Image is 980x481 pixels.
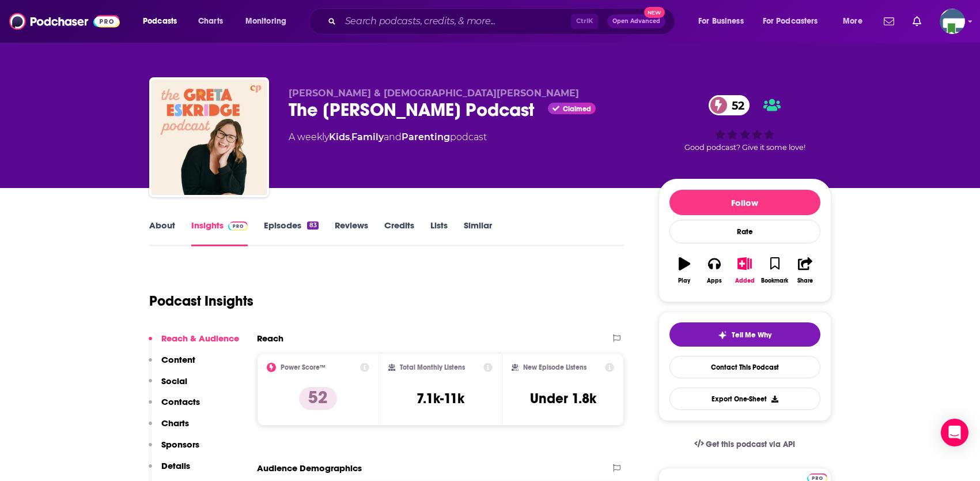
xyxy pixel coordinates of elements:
[706,439,795,449] span: Get this podcast via API
[257,333,283,344] h2: Reach
[698,13,744,29] span: For Business
[289,130,487,144] div: A weekly podcast
[161,333,239,344] p: Reach & Audience
[161,396,200,407] p: Contacts
[669,322,820,347] button: tell me why sparkleTell Me Why
[720,95,750,115] span: 52
[690,12,758,31] button: open menu
[430,220,448,246] a: Lists
[718,330,727,340] img: tell me why sparkle
[351,131,384,142] a: Family
[384,131,402,142] span: and
[941,419,968,446] div: Open Intercom Messenger
[161,460,190,471] p: Details
[835,12,877,31] button: open menu
[669,388,820,410] button: Export One-Sheet
[350,131,351,142] span: ,
[143,13,177,29] span: Podcasts
[763,13,818,29] span: For Podcasters
[299,387,337,410] p: 52
[335,220,368,246] a: Reviews
[760,250,790,291] button: Bookmark
[329,131,350,142] a: Kids
[644,7,665,18] span: New
[940,9,965,34] img: User Profile
[940,9,965,34] span: Logged in as KCMedia
[149,333,239,354] button: Reach & Audience
[384,220,414,246] a: Credits
[198,13,223,29] span: Charts
[152,80,267,195] img: The Greta Eskridge Podcast
[612,18,660,24] span: Open Advanced
[289,88,579,99] span: [PERSON_NAME] & [DEMOGRAPHIC_DATA][PERSON_NAME]
[699,250,729,291] button: Apps
[257,463,362,474] h2: Audience Demographics
[607,14,665,28] button: Open AdvancedNew
[790,250,820,291] button: Share
[678,277,690,284] div: Play
[320,8,686,35] div: Search podcasts, credits, & more...
[729,250,759,291] button: Added
[149,292,253,310] h1: Podcast Insights
[149,396,200,418] button: Contacts
[149,439,199,460] button: Sponsors
[940,9,965,34] button: Show profile menu
[669,250,699,291] button: Play
[149,375,187,397] button: Social
[161,354,195,365] p: Content
[755,12,835,31] button: open menu
[669,220,820,243] div: Rate
[402,131,450,142] a: Parenting
[684,143,805,152] span: Good podcast? Give it some love!
[417,390,464,407] h3: 7.1k-11k
[571,14,598,29] span: Ctrl K
[464,220,492,246] a: Similar
[149,354,195,375] button: Content
[307,221,318,230] div: 83
[523,363,587,371] h2: New Episode Listens
[245,13,286,29] span: Monitoring
[843,13,862,29] span: More
[908,12,926,31] a: Show notifications dropdown
[9,10,120,32] img: Podchaser - Follow, Share and Rate Podcasts
[761,277,788,284] div: Bookmark
[191,220,248,246] a: InsightsPodchaser Pro
[340,12,571,31] input: Search podcasts, credits, & more...
[135,12,192,31] button: open menu
[685,430,805,459] a: Get this podcast via API
[709,95,750,115] a: 52
[797,277,813,284] div: Share
[161,418,189,429] p: Charts
[669,356,820,378] a: Contact This Podcast
[228,221,248,231] img: Podchaser Pro
[149,220,175,246] a: About
[161,439,199,450] p: Sponsors
[563,106,591,112] span: Claimed
[281,363,326,371] h2: Power Score™
[659,88,831,159] div: 52Good podcast? Give it some love!
[530,390,596,407] h3: Under 1.8k
[879,12,899,31] a: Show notifications dropdown
[400,363,465,371] h2: Total Monthly Listens
[149,418,189,439] button: Charts
[735,277,755,284] div: Added
[161,375,187,386] p: Social
[732,330,771,340] span: Tell Me Why
[669,190,820,215] button: Follow
[707,277,722,284] div: Apps
[191,12,230,31] a: Charts
[237,12,301,31] button: open menu
[264,220,318,246] a: Episodes83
